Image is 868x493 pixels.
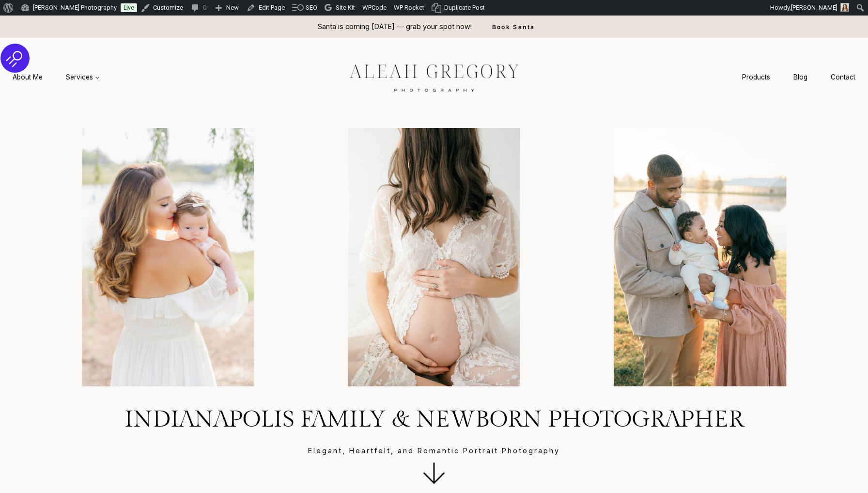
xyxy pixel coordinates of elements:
[336,4,355,11] span: Site Kit
[39,128,829,386] div: Photo Gallery Carousel
[318,21,472,32] p: Santa is coming [DATE] — grab your spot now!
[305,128,563,386] img: Pregnant woman in lace dress, cradling belly.
[305,128,563,386] li: 4 of 4
[23,406,845,434] h1: Indianapolis Family & Newborn Photographer
[791,4,837,11] span: [PERSON_NAME]
[571,128,829,386] li: 1 of 4
[730,68,867,86] nav: Secondary
[730,68,782,86] a: Products
[819,68,867,86] a: Contact
[39,128,297,386] li: 3 of 4
[54,68,111,86] button: Child menu of Services
[571,128,829,386] img: Family enjoying a sunny day by the lake.
[23,445,845,456] p: Elegant, Heartfelt, and Romantic Portrait Photography
[1,68,111,86] nav: Primary
[325,57,543,97] img: aleah gregory logo
[477,16,551,38] a: Book Santa
[782,68,819,86] a: Blog
[121,3,137,12] a: Live
[1,68,54,86] a: About Me
[39,128,297,386] img: mom holding baby on shoulder looking back at the camera outdoors in Carmel, Indiana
